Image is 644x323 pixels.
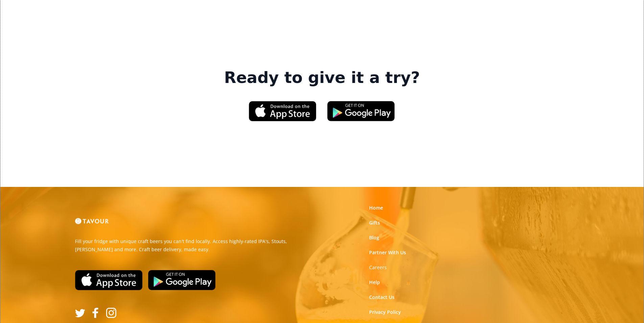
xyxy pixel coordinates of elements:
[369,309,401,316] a: Privacy Policy
[369,279,380,286] a: Help
[75,237,317,254] p: Fill your fridge with unique craft beers you can't find locally. Access highly-rated IPA's, Stout...
[369,264,387,271] a: Careers
[224,68,420,87] strong: Ready to give it a try?
[369,249,406,256] a: Partner With Us
[369,219,380,226] a: Gifts
[369,264,387,271] strong: Careers
[369,294,395,301] a: Contact Us
[369,234,379,241] a: Blog
[369,204,383,211] a: Home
